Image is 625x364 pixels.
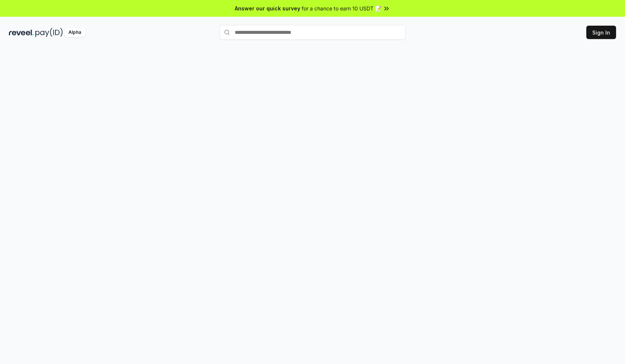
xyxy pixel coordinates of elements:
[64,28,85,37] div: Alpha
[586,26,616,39] button: Sign In
[35,28,63,37] img: pay_id
[302,4,381,12] span: for a chance to earn 10 USDT 📝
[9,28,34,37] img: reveel_dark
[235,4,300,12] span: Answer our quick survey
